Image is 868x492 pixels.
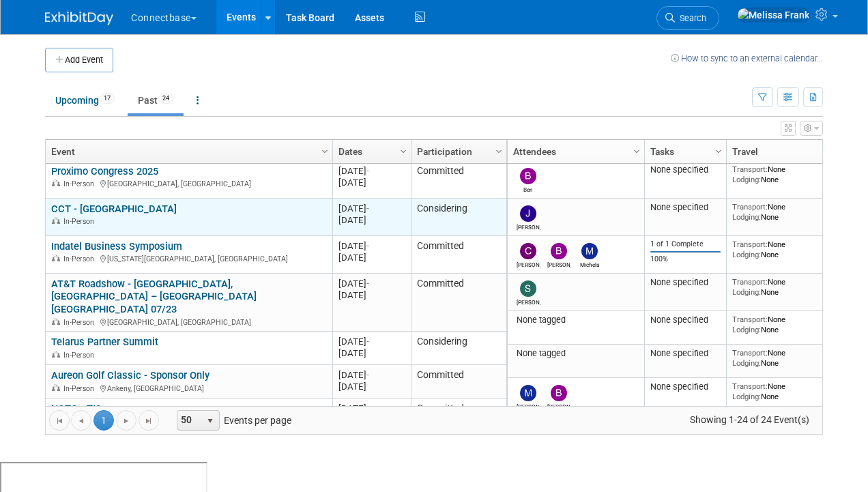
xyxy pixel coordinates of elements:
img: In-Person Event [52,318,60,325]
div: None None [732,277,830,297]
div: [DATE] [338,381,405,392]
img: John Giblin [520,205,536,222]
div: [DATE] [338,177,405,188]
span: Transport: [732,277,768,287]
span: Go to the first page [54,416,65,426]
span: Lodging: [732,358,761,368]
a: Column Settings [396,140,411,160]
span: In-Person [63,351,98,360]
span: Column Settings [493,146,504,157]
a: Go to the previous page [71,410,91,431]
div: None None [732,164,830,184]
a: Column Settings [318,140,333,160]
img: ExhibitDay [45,12,113,25]
a: Search [656,6,719,30]
div: [DATE] [338,252,405,263]
div: Brian Duffner [547,401,571,410]
div: [DATE] [338,214,405,226]
div: [DATE] [338,278,405,289]
span: In-Person [63,255,98,263]
img: In-Person Event [52,179,60,186]
div: None specified [650,202,721,213]
div: John Giblin [517,222,540,231]
span: Transport: [732,348,768,358]
span: Showing 1-24 of 24 Event(s) [678,410,822,429]
div: [US_STATE][GEOGRAPHIC_DATA], [GEOGRAPHIC_DATA] [51,252,326,264]
span: - [366,403,369,414]
a: Go to the next page [116,410,136,431]
div: 100% [650,255,721,264]
span: Go to the last page [143,416,154,426]
td: Committed [411,161,506,199]
span: Lodging: [732,212,761,222]
div: None specified [650,315,721,325]
span: - [366,203,369,214]
span: In-Person [63,179,98,188]
div: None None [732,315,830,334]
div: [DATE] [338,203,405,214]
span: Events per page [160,410,305,431]
img: Michela Castiglioni [581,243,598,259]
td: Committed [411,365,506,399]
div: Ankeny, [GEOGRAPHIC_DATA] [51,382,326,394]
div: Carmine Caporelli [517,259,540,268]
span: Lodging: [732,325,761,334]
div: [GEOGRAPHIC_DATA], [GEOGRAPHIC_DATA] [51,316,326,328]
span: select [205,416,216,426]
img: In-Person Event [52,255,60,261]
div: None tagged [513,348,639,359]
div: None specified [650,164,721,175]
td: Committed [411,274,506,332]
span: In-Person [63,318,98,327]
span: Lodging: [732,250,761,259]
div: [DATE] [338,240,405,252]
span: Column Settings [713,146,724,157]
div: 1 of 1 Complete [650,240,721,249]
span: 17 [100,93,115,104]
span: - [366,370,369,380]
span: Go to the previous page [76,416,87,426]
div: Michela Castiglioni [578,259,602,268]
div: None None [732,348,830,368]
span: - [366,166,369,176]
div: Brian Duffner [547,259,571,268]
a: Participation [417,140,497,163]
a: Column Settings [712,140,727,160]
div: [DATE] [338,289,405,301]
img: Brian Duffner [551,243,567,259]
img: In-Person Event [52,351,60,358]
td: Considering [411,199,506,236]
span: Transport: [732,381,768,391]
div: [DATE] [338,347,405,359]
a: Past24 [128,87,184,113]
img: In-Person Event [52,384,60,391]
a: Telarus Partner Summit [51,336,158,348]
span: Column Settings [398,146,409,157]
a: How to sync to an external calendar... [671,53,823,63]
img: Brian Duffner [551,385,567,401]
a: Aureon Golf Classic - Sponsor Only [51,369,209,381]
a: Go to the last page [139,410,159,431]
a: Indatel Business Symposium [51,240,182,252]
div: None tagged [513,315,639,325]
a: AT&T Roadshow - [GEOGRAPHIC_DATA], [GEOGRAPHIC_DATA] – [GEOGRAPHIC_DATA] [GEOGRAPHIC_DATA] 07/23 [51,278,257,316]
div: None None [732,202,830,222]
div: None specified [650,277,721,288]
button: Add Event [45,48,113,72]
a: Dates [338,140,402,163]
a: Event [51,140,323,163]
img: Mike Oser [520,385,536,401]
span: Transport: [732,240,768,249]
a: NCTC - TIS [51,403,102,415]
a: Go to the first page [49,410,70,431]
span: Lodging: [732,392,761,401]
td: Committed [411,399,506,436]
div: [DATE] [338,165,405,177]
div: [DATE] [338,336,405,347]
img: Ben Edmond [520,168,536,184]
span: In-Person [63,384,98,393]
span: Transport: [732,315,768,324]
span: 1 [93,410,114,431]
a: Column Settings [630,140,645,160]
span: Column Settings [631,146,642,157]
